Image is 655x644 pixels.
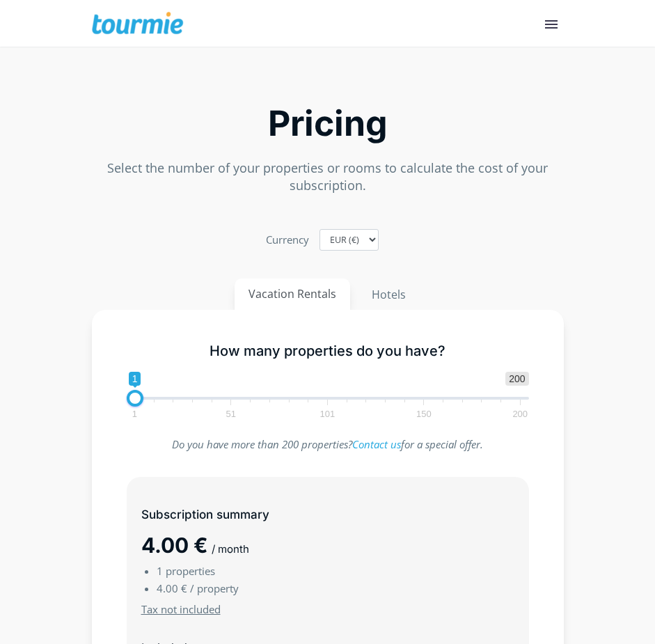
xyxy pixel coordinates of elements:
a: Contact us [352,437,401,451]
span: 150 [414,411,434,417]
span: properties [166,564,215,578]
h5: How many properties do you have? [127,341,529,361]
span: 101 [318,411,338,417]
span: 200 [505,372,528,386]
span: 1 [129,372,141,386]
button: Hotels [357,278,420,311]
h5: Subscription summary [141,505,514,525]
label: Currency [266,231,309,249]
span: 4.00 € [141,533,208,558]
h2: Pricing [92,110,564,137]
p: Select the number of your properties or rooms to calculate the cost of your subscription. [92,159,564,194]
button: Primary Menu [539,14,564,35]
span: 51 [224,411,238,417]
span: 1 [130,411,139,417]
u: Tax not included [141,602,221,616]
button: Vacation Rentals [235,278,350,310]
span: 1 [157,564,163,578]
p: Do you have more than 200 properties? for a special offer. [127,436,529,453]
span: / property [190,581,239,595]
span: 200 [510,411,530,417]
span: / month [212,542,249,556]
span: 4.00 € [157,581,187,595]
